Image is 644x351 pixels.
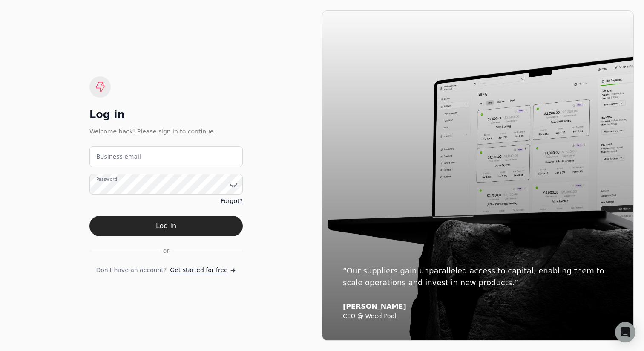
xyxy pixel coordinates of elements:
[221,197,243,206] a: Forgot?
[343,313,613,320] div: CEO @ Weed Pool
[170,266,227,275] span: Get started for free
[89,216,243,236] button: Log in
[343,302,613,311] div: [PERSON_NAME]
[615,322,635,342] div: Open Intercom Messenger
[163,247,169,255] span: or
[170,266,236,275] a: Get started for free
[89,108,243,122] div: Log in
[96,176,117,183] label: Password
[96,152,141,161] label: Business email
[343,265,613,289] div: “Our suppliers gain unparalleled access to capital, enabling them to scale operations and invest ...
[96,266,167,275] span: Don't have an account?
[89,127,243,136] div: Welcome back! Please sign in to continue.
